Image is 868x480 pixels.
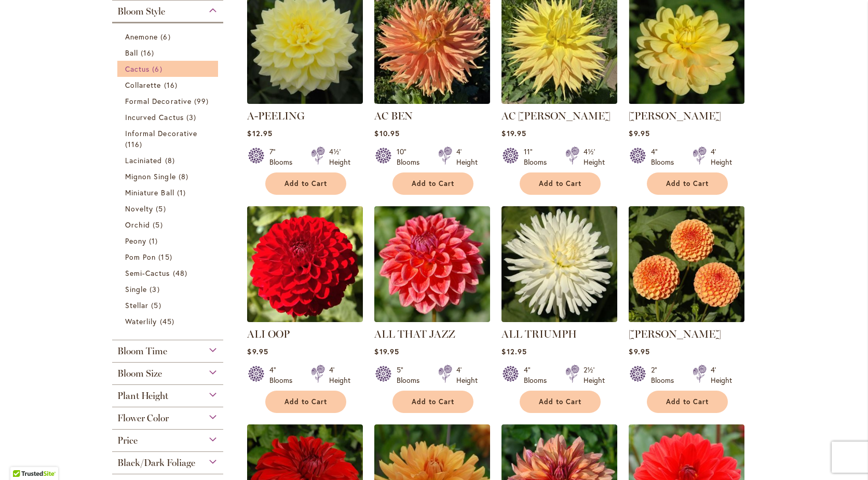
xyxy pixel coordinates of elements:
span: Flower Color [117,412,169,424]
a: Pom Pon 15 [125,251,213,262]
span: Collarette [125,80,161,90]
iframe: Launch Accessibility Center [8,443,37,472]
span: Add to Cart [666,179,709,188]
img: AMBER QUEEN [629,206,744,322]
span: Cactus [125,64,150,74]
a: ALL THAT JAZZ [374,314,490,324]
span: 8 [179,171,191,182]
span: 16 [141,47,157,58]
div: 4" Blooms [524,365,553,385]
span: Bloom Time [117,345,167,357]
span: 15 [158,251,174,262]
img: ALL THAT JAZZ [374,206,490,322]
button: Add to Cart [392,391,473,413]
span: 16 [164,79,180,90]
a: Cactus 6 [125,63,213,74]
a: Collarette 16 [125,79,213,90]
span: Laciniated [125,155,162,165]
span: $10.95 [374,128,399,138]
a: Orchid 5 [125,219,213,230]
span: $19.95 [374,346,399,356]
div: 2" Blooms [651,365,680,385]
button: Add to Cart [647,172,728,195]
button: Add to Cart [265,172,346,195]
button: Add to Cart [520,391,601,413]
div: 4½' Height [584,146,605,167]
span: Bloom Style [117,6,165,17]
a: Ball 16 [125,47,213,58]
a: Mignon Single 8 [125,171,213,182]
a: ALI OOP [247,314,363,324]
a: Peony 1 [125,235,213,246]
a: AC BEN [374,96,490,106]
a: Novelty 5 [125,203,213,214]
span: $12.95 [501,346,526,356]
span: Waterlily [125,316,157,326]
div: 4' Height [711,146,732,167]
span: $19.95 [501,128,526,138]
div: 4½' Height [329,146,350,167]
a: Formal Decorative 99 [125,96,213,106]
div: 4' Height [329,365,350,385]
a: ALL TRIUMPH [501,328,577,340]
span: Add to Cart [412,397,454,406]
span: Single [125,284,147,294]
img: ALI OOP [247,206,363,322]
div: 10" Blooms [397,146,426,167]
span: Peony [125,236,146,246]
span: Miniature Ball [125,188,174,197]
span: Add to Cart [539,397,581,406]
span: 3 [150,284,162,295]
span: 116 [125,139,145,150]
span: 99 [194,96,211,106]
span: Add to Cart [666,397,709,406]
a: Single 3 [125,284,213,295]
a: AC [PERSON_NAME] [501,110,611,122]
a: Waterlily 45 [125,316,213,327]
span: Black/Dark Foliage [117,457,195,469]
div: 4" Blooms [651,146,680,167]
div: 11" Blooms [524,146,553,167]
span: Plant Height [117,390,168,402]
span: 8 [165,155,178,166]
span: Stellar [125,300,148,310]
a: [PERSON_NAME] [629,110,721,122]
span: Incurved Cactus [125,112,184,122]
span: Add to Cart [284,397,327,406]
span: $12.95 [247,128,272,138]
span: 3 [186,112,199,123]
a: AHOY MATEY [629,96,744,106]
div: 4' Height [456,365,478,385]
span: $9.95 [629,128,649,138]
span: Add to Cart [284,179,327,188]
span: Anemone [125,32,158,42]
span: 45 [160,316,177,327]
a: Laciniated 8 [125,155,213,166]
span: Semi-Cactus [125,268,170,278]
button: Add to Cart [392,172,473,195]
span: Formal Decorative [125,96,192,106]
span: 5 [156,203,168,214]
span: 6 [152,63,165,74]
div: 4' Height [711,365,732,385]
span: Pom Pon [125,252,156,262]
a: Semi-Cactus 48 [125,268,213,278]
span: $9.95 [629,346,649,356]
div: 4" Blooms [269,365,299,385]
span: Informal Decorative [125,128,197,138]
span: 5 [151,300,164,311]
div: 7" Blooms [269,146,299,167]
a: Miniature Ball 1 [125,187,213,198]
span: 5 [153,219,165,230]
button: Add to Cart [647,391,728,413]
span: $9.95 [247,346,268,356]
span: Mignon Single [125,171,176,181]
a: ALL THAT JAZZ [374,328,455,340]
div: 5" Blooms [397,365,426,385]
button: Add to Cart [265,391,346,413]
a: A-Peeling [247,96,363,106]
a: AC Jeri [501,96,617,106]
a: Stellar 5 [125,300,213,311]
div: 2½' Height [584,365,605,385]
span: Ball [125,48,138,58]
